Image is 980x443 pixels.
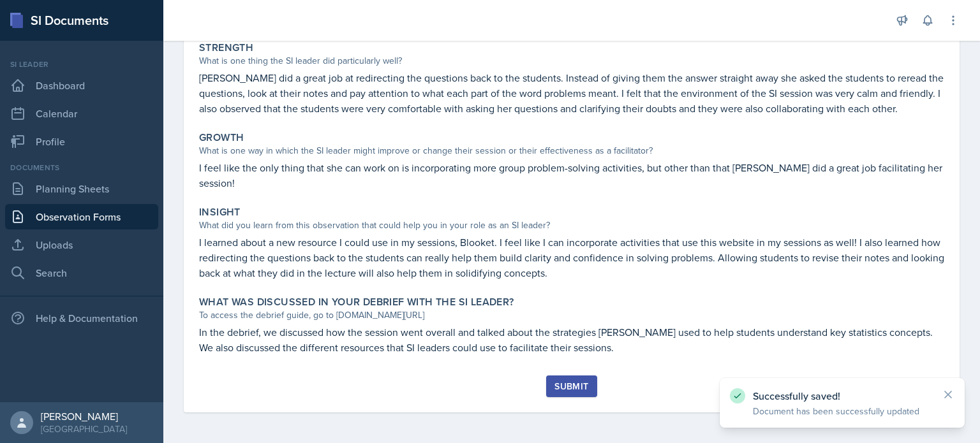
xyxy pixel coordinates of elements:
[5,101,158,126] a: Calendar
[199,296,514,309] label: What was discussed in your debrief with the SI Leader?
[199,70,944,116] p: [PERSON_NAME] did a great job at redirecting the questions back to the students. Instead of givin...
[199,219,944,232] div: What did you learn from this observation that could help you in your role as an SI leader?
[41,410,127,423] div: [PERSON_NAME]
[5,162,158,173] div: Documents
[199,235,944,280] p: I learned about a new resource I could use in my sessions, Blooket. I feel like I can incorporate...
[199,41,253,54] label: Strength
[546,375,597,397] button: Submit
[199,131,244,144] label: Growth
[199,54,944,68] div: What is one thing the SI leader did particularly well?
[199,324,944,355] p: In the debrief, we discussed how the session went overall and talked about the strategies [PERSON...
[554,381,588,391] div: Submit
[5,129,158,154] a: Profile
[753,389,932,402] p: Successfully saved!
[199,206,241,219] label: Insight
[5,260,158,286] a: Search
[199,144,944,157] div: What is one way in which the SI leader might improve or change their session or their effectivene...
[753,405,932,418] p: Document has been successfully updated
[41,423,127,435] div: [GEOGRAPHIC_DATA]
[5,73,158,98] a: Dashboard
[5,59,158,70] div: Si leader
[5,305,158,331] div: Help & Documentation
[5,204,158,229] a: Observation Forms
[199,160,944,191] p: I feel like the only thing that she can work on is incorporating more group problem-solving activ...
[5,176,158,201] a: Planning Sheets
[5,232,158,258] a: Uploads
[199,309,944,322] div: To access the debrief guide, go to [DOMAIN_NAME][URL]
